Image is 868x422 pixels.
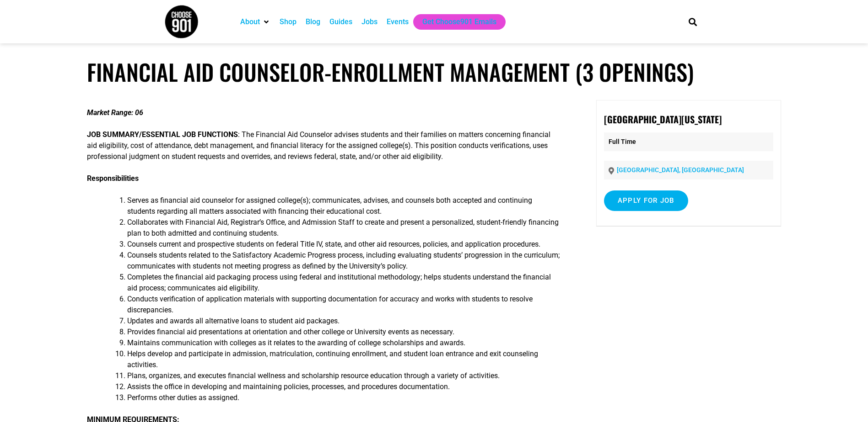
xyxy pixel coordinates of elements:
li: Updates and awards all alternative loans to student aid packages. [127,316,561,327]
li: Helps develop and participate in admission, matriculation, continuing enrollment, and student loa... [127,348,561,370]
a: Blog [306,16,320,27]
li: Serves as financial aid counselor for assigned college(s); communicates, advises, and counsels bo... [127,195,561,217]
li: Plans, organizes, and executes financial wellness and scholarship resource education through a va... [127,370,561,381]
strong: Responsibilities [87,174,139,183]
li: Completes the financial aid packaging process using federal and institutional methodology; helps ... [127,272,561,294]
a: Events [387,16,409,27]
li: Collaborates with Financial Aid, Registrar’s Office, and Admission Staff to create and present a ... [127,217,561,239]
a: Guides [329,16,352,27]
a: Jobs [361,16,377,27]
h1: Financial Aid Counselor-Enrollment Management (3 Openings) [87,58,782,85]
li: Performs other duties as assigned. [127,392,561,403]
div: About [236,14,275,30]
strong: JOB SUMMARY/ESSENTIAL JOB FUNCTIONS [87,130,238,139]
li: Assists the office in developing and maintaining policies, processes, and procedures documentation. [127,381,561,392]
a: Shop [280,16,297,27]
p: : The Financial Aid Counselor advises students and their families on matters concerning financial... [87,129,561,162]
li: Maintains communication with colleges as it relates to the awarding of college scholarships and a... [127,338,561,348]
div: Search [685,14,700,29]
nav: Main nav [236,14,673,30]
li: Counsels current and prospective students on federal Title IV, state, and other aid resources, po... [127,239,561,250]
a: [GEOGRAPHIC_DATA], [GEOGRAPHIC_DATA] [617,166,744,174]
input: Apply for job [604,190,688,211]
a: Get Choose901 Emails [422,16,496,27]
li: Conducts verification of application materials with supporting documentation for accuracy and wor... [127,294,561,316]
p: Full Time [604,132,773,151]
strong: Market Range: 06 [87,108,143,117]
li: Counsels students related to the Satisfactory Academic Progress process, including evaluating stu... [127,250,561,272]
a: About [240,16,260,27]
strong: [GEOGRAPHIC_DATA][US_STATE] [604,112,722,126]
li: Provides financial aid presentations at orientation and other college or University events as nec... [127,327,561,338]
